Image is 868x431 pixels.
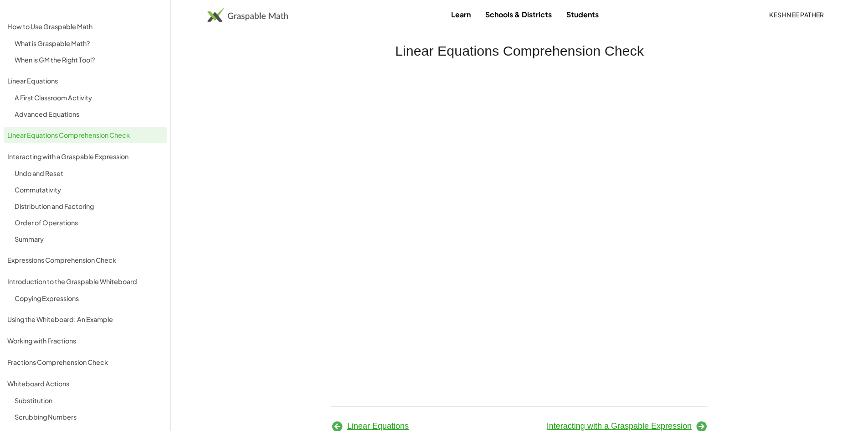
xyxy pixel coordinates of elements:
a: Fractions Comprehension Check [4,354,167,370]
div: Undo and Reset [15,168,163,179]
div: Scrubbing Numbers [15,411,163,422]
div: Commutativity [15,184,163,195]
div: When is GM the Right Tool? [15,54,163,65]
div: Distribution and Factoring [15,201,163,212]
a: Interacting with a Graspable Expression [4,148,167,164]
div: Expressions Comprehension Check [7,254,163,265]
a: Introduction to the Graspable Whiteboard [4,273,167,289]
div: Linear Equations [7,75,163,86]
a: Schools & Districts [478,6,559,23]
div: A First Classroom Activity [15,92,163,103]
div: Summary [15,234,163,244]
div: Substitution [15,395,163,406]
h2: Linear Equations Comprehension Check [331,41,708,62]
button: keshnee pather [762,6,832,23]
a: How to Use Graspable Math [4,18,167,34]
div: What is Graspable Math? [15,38,163,49]
a: Students [559,6,606,23]
a: Linear Equations Comprehension Check [4,127,167,143]
a: Linear Equations [4,73,167,88]
div: Order of Operations [15,217,163,228]
span: Interacting with a Graspable Expression [547,421,692,431]
div: How to Use Graspable Math [7,21,163,32]
div: Copying Expressions [15,293,163,304]
a: Expressions Comprehension Check [4,252,167,268]
a: Using the Whiteboard: An Example [4,311,167,327]
div: Working with Fractions [7,335,163,346]
span: keshnee pather [769,10,824,19]
div: Fractions Comprehension Check [7,357,163,368]
a: Linear Equations [331,421,409,431]
div: Whiteboard Actions [7,378,163,389]
div: Interacting with a Graspable Expression [7,151,163,162]
span: Linear Equations [347,421,409,431]
a: Interacting with a Graspable Expression [547,421,708,431]
a: Whiteboard Actions [4,375,167,391]
div: Advanced Equations [15,109,163,119]
a: Learn [444,6,478,23]
a: Working with Fractions [4,332,167,348]
div: Introduction to the Graspable Whiteboard [7,276,163,287]
div: Linear Equations Comprehension Check [7,130,163,140]
div: Using the Whiteboard: An Example [7,314,163,325]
